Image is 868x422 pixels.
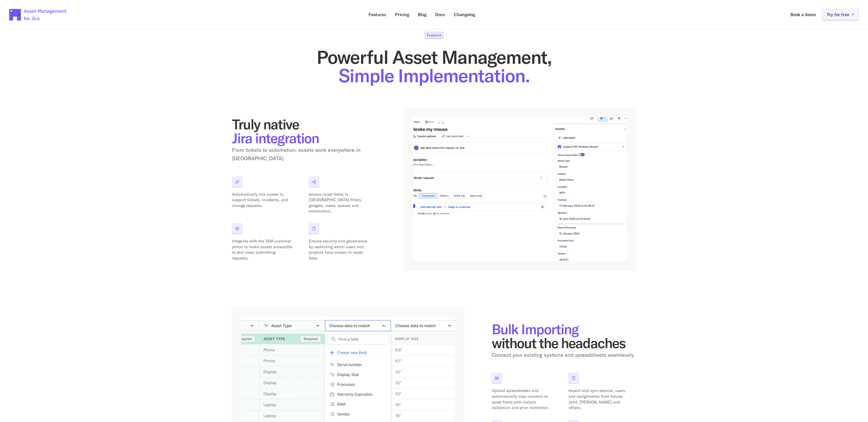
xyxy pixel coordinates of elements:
[232,192,293,209] p: Automatically link assets to support tickets, incidents, and change requests.
[790,12,816,17] p: Book a demo
[450,9,479,20] a: Changelog
[492,388,552,410] p: Upload spreadsheets and automatically map columns to asset fields with instant validation and err...
[232,48,636,85] h1: Powerful Asset Management,
[413,117,627,261] img: App
[431,9,449,20] a: Docs
[822,9,859,20] a: Try for free
[492,351,636,359] p: Connect your existing systems and spreadsheets seamlessly
[418,12,426,17] p: Blog
[391,9,413,20] a: Pricing
[435,12,445,17] p: Docs
[232,117,376,145] h2: Truly native
[368,12,386,17] p: Features
[309,238,369,261] p: Ensure security and governance by restricting which users and projects have access to asset data.
[492,320,579,338] span: Bulk Importing
[364,9,390,20] a: Features
[232,129,319,147] span: Jira integration
[568,388,629,410] p: Import and sync devices, users, and assignments from Intune, Jamf, [PERSON_NAME] and others.
[492,322,636,350] h2: without the headaches
[427,33,441,37] p: Features
[395,12,409,17] p: Pricing
[309,192,369,214] p: Access asset fields in [GEOGRAPHIC_DATA] filters, gadgets, views, queues and automation.
[232,238,293,261] p: Integrate with the JSM customer portal to make assets accessible to end users submitting requests.
[414,9,431,20] a: Blog
[232,146,376,163] p: From tickets to automation, assets work everywhere in [GEOGRAPHIC_DATA]
[786,9,820,20] a: Book a demo
[827,12,849,17] p: Try for free
[454,12,475,17] p: Changelog
[338,64,530,87] span: Simple Implementation.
